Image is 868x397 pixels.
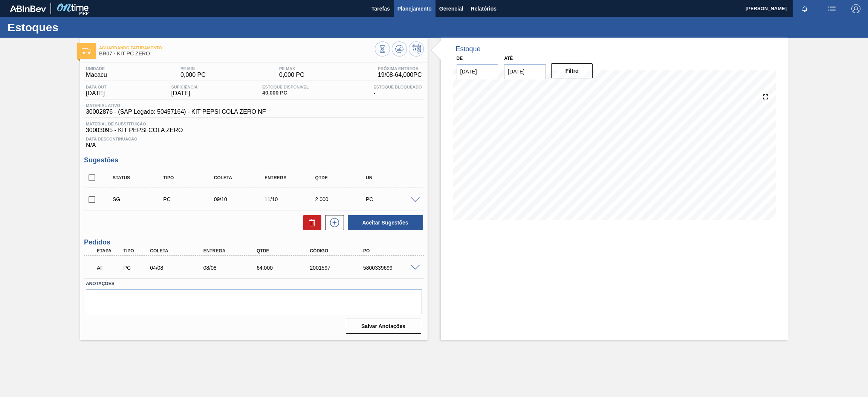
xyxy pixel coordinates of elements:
span: Gerencial [439,4,463,13]
span: Relatórios [471,4,497,13]
div: 11/10/2025 [263,196,320,202]
span: Aguardando Faturamento [99,46,375,50]
label: De [457,56,463,61]
label: Até [504,56,513,61]
div: Entrega [202,248,262,253]
div: N/A [84,134,424,149]
span: Próxima Entrega [378,66,422,71]
img: TNhmsLtSVTkK8tSr43FrP2fwEKptu5GPRR3wAAAABJRU5ErkJggg== [10,5,46,12]
div: 04/08/2025 [148,265,209,271]
button: Atualizar Gráfico [392,41,407,56]
span: BR07 - KIT PC ZERO [99,51,375,56]
label: Anotações [86,278,422,289]
div: Aguardando Faturamento [95,260,124,276]
img: Logout [851,4,860,13]
img: userActions [827,4,836,13]
span: Unidade [86,66,107,71]
p: AF [97,265,122,271]
button: Programar Estoque [409,41,424,56]
span: Material de Substituição [86,122,422,126]
span: 0,000 PC [279,72,304,78]
div: Código [308,248,369,253]
div: 5800339699 [361,265,422,271]
div: Tipo [122,248,150,253]
div: PO [361,248,422,253]
h3: Sugestões [84,156,424,164]
button: Notificações [793,3,817,14]
img: Ícone [82,48,91,54]
span: Data Descontinuação [86,137,422,141]
button: Aceitar Sugestões [348,215,423,230]
button: Salvar Anotações [346,319,421,334]
span: [DATE] [171,90,197,97]
span: Macacu [86,72,107,78]
h3: Pedidos [84,238,424,246]
input: dd/mm/yyyy [457,64,498,79]
div: Pedido de Compra [161,196,219,202]
div: Aceitar Sugestões [344,214,424,231]
div: Coleta [212,175,269,180]
input: dd/mm/yyyy [504,64,546,79]
div: 64,000 [255,265,315,271]
div: Etapa [95,248,124,253]
h1: Estoques [8,23,141,32]
div: 09/10/2025 [212,196,269,202]
span: Estoque Disponível [262,85,309,89]
button: Visão Geral dos Estoques [375,41,390,56]
span: 40,000 PC [262,90,309,96]
span: Suficiência [171,85,197,89]
div: Sugestão Criada [111,196,168,202]
div: Entrega [263,175,320,180]
span: 0,000 PC [180,72,206,78]
span: Planejamento [397,4,432,13]
div: PC [364,196,421,202]
div: 2001597 [308,265,369,271]
button: Filtro [551,63,593,78]
span: Data out [86,85,107,89]
div: Estoque [456,45,481,53]
div: Pedido de Compra [122,265,150,271]
div: 2,000 [313,196,371,202]
div: Qtde [313,175,371,180]
div: Excluir Sugestões [300,215,321,230]
div: UN [364,175,421,180]
div: Coleta [148,248,209,253]
span: Material ativo [86,103,266,108]
span: 19/08 - 64,000 PC [378,72,422,78]
div: 08/08/2025 [202,265,262,271]
div: Status [111,175,168,180]
span: [DATE] [86,90,107,97]
span: Tarefas [371,4,390,13]
span: Estoque Bloqueado [373,85,422,89]
span: 30002876 - (SAP Legado: 50457164) - KIT PEPSI COLA ZERO NF [86,108,266,115]
div: - [371,85,423,97]
span: PE MIN [180,66,206,71]
div: Qtde [255,248,315,253]
span: PE MAX [279,66,304,71]
span: 30003095 - KIT PEPSI COLA ZERO [86,127,422,134]
div: Tipo [161,175,219,180]
div: Nova sugestão [321,215,344,230]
